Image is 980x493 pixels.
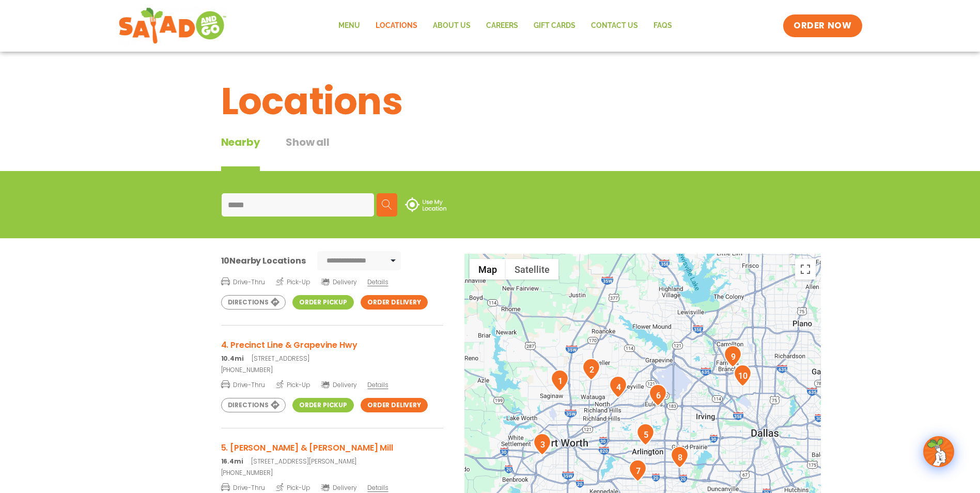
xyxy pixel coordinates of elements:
[794,20,851,32] span: ORDER NOW
[671,446,689,468] div: 8
[221,480,443,492] a: Drive-Thru Pick-Up Delivery Details
[526,14,583,38] a: GIFT CARDS
[221,377,443,390] a: Drive-Thru Pick-Up Delivery Details
[405,197,446,212] img: use-location.svg
[221,441,443,454] h3: 5. [PERSON_NAME] & [PERSON_NAME] Mill
[221,441,443,466] a: 5. [PERSON_NAME] & [PERSON_NAME] Mill 16.4mi[STREET_ADDRESS][PERSON_NAME]
[331,14,368,38] a: Menu
[321,380,356,390] span: Delivery
[368,14,425,38] a: Locations
[582,358,600,380] div: 2
[221,73,759,129] h1: Locations
[533,433,551,455] div: 3
[649,384,667,406] div: 6
[506,259,558,280] button: Show satellite imagery
[276,276,310,287] span: Pick-Up
[636,423,655,445] div: 5
[924,437,953,466] img: wpChatIcon
[331,14,680,38] nav: Menu
[276,482,310,492] span: Pick-Up
[221,398,286,412] a: Directions
[367,380,388,389] span: Details
[221,134,355,171] div: Tabbed content
[221,134,260,171] div: Nearby
[609,376,627,398] div: 4
[221,379,265,390] span: Drive-Thru
[734,364,752,387] div: 10
[361,398,428,412] a: Order Delivery
[646,14,680,38] a: FAQs
[221,457,243,466] strong: 16.4mi
[583,14,646,38] a: Contact Us
[276,379,310,390] span: Pick-Up
[221,354,443,363] p: [STREET_ADDRESS]
[321,483,356,492] span: Delivery
[286,134,329,171] button: Show all
[221,274,443,287] a: Drive-Thru Pick-Up Delivery Details
[292,398,354,412] a: Order Pickup
[382,199,392,210] img: search.svg
[551,369,569,392] div: 1
[118,5,227,47] img: new-SAG-logo-768×292
[221,338,443,363] a: 4. Precinct Line & Grapevine Hwy 10.4mi[STREET_ADDRESS]
[783,14,862,37] a: ORDER NOW
[795,259,816,280] button: Toggle fullscreen view
[221,482,265,492] span: Drive-Thru
[221,365,443,375] a: [PHONE_NUMBER]
[221,457,443,466] p: [STREET_ADDRESS][PERSON_NAME]
[321,278,356,287] span: Delivery
[221,338,443,351] h3: 4. Precinct Line & Grapevine Hwy
[367,483,388,492] span: Details
[361,295,428,310] a: Order Delivery
[221,468,443,477] a: [PHONE_NUMBER]
[478,14,526,38] a: Careers
[221,295,286,310] a: Directions
[221,254,306,267] div: Nearby Locations
[292,295,354,310] a: Order Pickup
[221,255,230,267] span: 10
[367,278,388,286] span: Details
[629,459,647,482] div: 7
[724,345,742,367] div: 9
[470,259,506,280] button: Show street map
[425,14,478,38] a: About Us
[221,354,244,363] strong: 10.4mi
[221,276,265,287] span: Drive-Thru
